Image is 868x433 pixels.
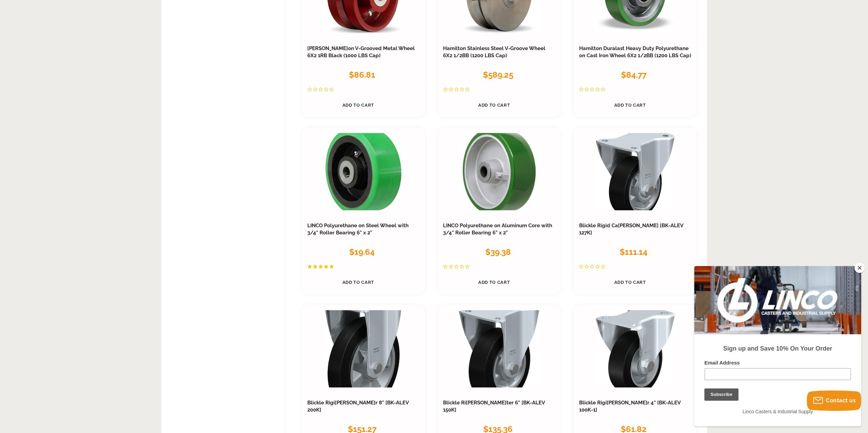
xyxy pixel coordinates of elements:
a: Hamilton Duralast Heavy Duty Polyurethane on Cast Iron Wheel 6X2 1/2BB (1200 LBS Cap) [579,45,691,59]
a: Blickle Ri[PERSON_NAME]ter 6" [BK-ALEV 150K] [443,400,545,413]
span: $84.77 [621,70,647,80]
span: Add to Cart [342,280,374,285]
input: Subscribe [10,122,44,135]
a: Add to Cart [307,276,409,289]
a: Add to Cart [579,276,681,289]
a: Blickle Rigid Ca[PERSON_NAME] [BK-ALEV 127K] [579,222,683,236]
a: Add to Cart [307,98,409,112]
a: LINCO Polyurethane on Steel Wheel with 3/4" Roller Bearing 6" x 2" [307,222,409,236]
span: $86.81 [349,70,375,80]
a: Hamilton Stainless Steel V-Groove Wheel 6X2 1/2BB (1200 LBS Cap) [443,45,545,59]
span: Add to Cart [342,103,374,108]
span: Add to Cart [614,280,646,285]
span: Add to Cart [614,103,646,108]
a: Blickle Rigi[PERSON_NAME]r 8" [BK-ALEV 200K] [307,400,409,413]
a: Add to Cart [579,98,681,112]
a: LINCO Polyurethane on Aluminum Core with 3/4" Roller Bearing 6" x 2" [443,222,552,236]
label: Email Address [10,94,157,102]
a: [PERSON_NAME]on V-Grooved Metal Wheel 6X2 1RB Black (1000 LBS Cap) [307,45,415,59]
strong: Sign up and Save 10% On Your Order [29,79,138,86]
span: Add to Cart [478,103,510,108]
span: $589.25 [483,70,513,80]
a: Add to Cart [443,276,545,289]
a: Add to Cart [443,98,545,112]
button: Close [854,263,865,273]
span: Add to Cart [478,280,510,285]
a: Blickle Rigi[PERSON_NAME]r 4" [BK-ALEV 100K-1] [579,400,680,413]
span: Linco Casters & Industrial Supply [48,143,119,148]
span: $111.14 [620,247,648,257]
span: $19.64 [349,247,375,257]
span: $39.38 [485,247,511,257]
button: Contact us [807,390,861,411]
span: Contact us [826,397,856,404]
